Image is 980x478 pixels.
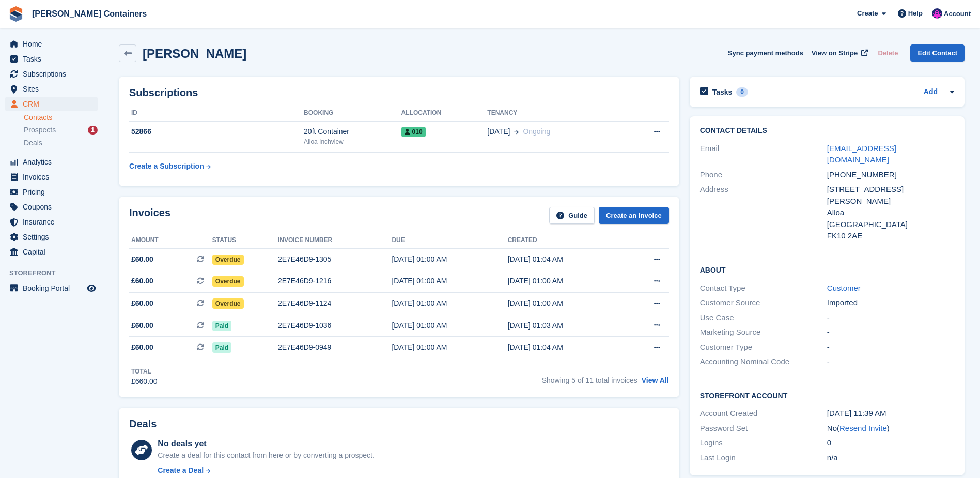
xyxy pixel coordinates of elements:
h2: Subscriptions [129,87,669,99]
a: Prospects 1 [24,125,98,136]
span: £60.00 [131,298,153,309]
th: Booking [304,105,401,122]
span: Invoices [23,170,85,184]
span: ( ) [837,424,890,432]
div: Alloa [827,207,954,219]
div: 0 [827,437,954,449]
img: Claire Wilson [932,8,942,19]
img: stora-icon-8386f47178a22dfd0bd8f6a31ec36ba5ce8667c1dd55bd0f319d3a0aa187defe.svg [8,6,24,22]
a: Create a Deal [158,465,374,476]
span: Coupons [23,200,85,214]
a: [EMAIL_ADDRESS][DOMAIN_NAME] [827,144,896,165]
div: [DATE] 01:00 AM [392,254,507,265]
a: menu [5,170,98,184]
a: menu [5,155,98,169]
div: 1 [88,126,98,135]
span: £60.00 [131,342,153,353]
a: menu [5,230,98,244]
div: [DATE] 01:00 AM [392,342,507,353]
span: Overdue [212,276,244,287]
div: - [827,312,954,324]
div: - [827,356,954,368]
div: [DATE] 01:00 AM [392,276,507,287]
div: Email [700,143,827,166]
a: Customer [827,283,861,292]
div: Marketing Source [700,326,827,338]
span: Deals [24,138,42,148]
div: [PHONE_NUMBER] [827,169,954,181]
span: Showing 5 of 11 total invoices [542,376,637,384]
div: n/a [827,452,954,464]
div: Last Login [700,452,827,464]
a: menu [5,215,98,229]
span: Ongoing [523,127,550,136]
a: menu [5,52,98,66]
div: Phone [700,169,827,181]
a: menu [5,82,98,96]
div: Accounting Nominal Code [700,356,827,368]
span: [DATE] [487,126,510,137]
div: [DATE] 01:03 AM [508,320,624,331]
div: 2E7E46D9-1124 [278,298,392,309]
div: £660.00 [131,376,158,387]
a: Add [924,86,938,98]
a: Edit Contact [910,44,965,62]
div: Address [700,184,827,242]
button: Delete [874,44,902,62]
a: menu [5,185,98,199]
div: Total [131,367,158,376]
span: View on Stripe [812,48,858,58]
div: Customer Type [700,341,827,353]
div: 2E7E46D9-0949 [278,342,392,353]
h2: Contact Details [700,127,954,135]
span: Insurance [23,215,85,229]
div: Use Case [700,312,827,324]
th: Amount [129,232,212,249]
a: Deals [24,138,98,148]
div: Account Created [700,408,827,420]
a: Create a Subscription [129,157,211,176]
div: Imported [827,297,954,309]
div: Password Set [700,423,827,435]
th: Invoice number [278,232,392,249]
span: Help [908,8,923,19]
div: [DATE] 01:00 AM [508,298,624,309]
a: Contacts [24,113,98,123]
button: Sync payment methods [728,44,803,62]
div: Contact Type [700,282,827,294]
a: View on Stripe [807,44,870,62]
span: Sites [23,82,85,96]
div: 52866 [129,126,304,137]
a: menu [5,281,98,295]
div: [DATE] 01:00 AM [392,320,507,331]
a: Preview store [85,282,98,294]
span: Overdue [212,298,244,309]
a: menu [5,200,98,214]
div: [STREET_ADDRESS][PERSON_NAME] [827,184,954,207]
span: £60.00 [131,320,153,331]
span: Home [23,37,85,51]
div: Create a Subscription [129,161,204,172]
span: Overdue [212,255,244,265]
th: Tenancy [487,105,623,122]
span: 010 [401,127,426,137]
span: CRM [23,97,85,111]
a: [PERSON_NAME] Containers [28,5,151,22]
span: Paid [212,321,231,331]
div: Logins [700,437,827,449]
h2: Storefront Account [700,390,954,400]
div: Create a Deal [158,465,204,476]
th: ID [129,105,304,122]
div: - [827,341,954,353]
span: Pricing [23,185,85,199]
h2: Invoices [129,207,170,224]
span: Create [857,8,878,19]
span: Capital [23,245,85,259]
th: Allocation [401,105,488,122]
div: FK10 2AE [827,230,954,242]
span: Analytics [23,155,85,169]
span: Settings [23,230,85,244]
th: Status [212,232,278,249]
h2: Deals [129,418,157,430]
div: [GEOGRAPHIC_DATA] [827,219,954,231]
